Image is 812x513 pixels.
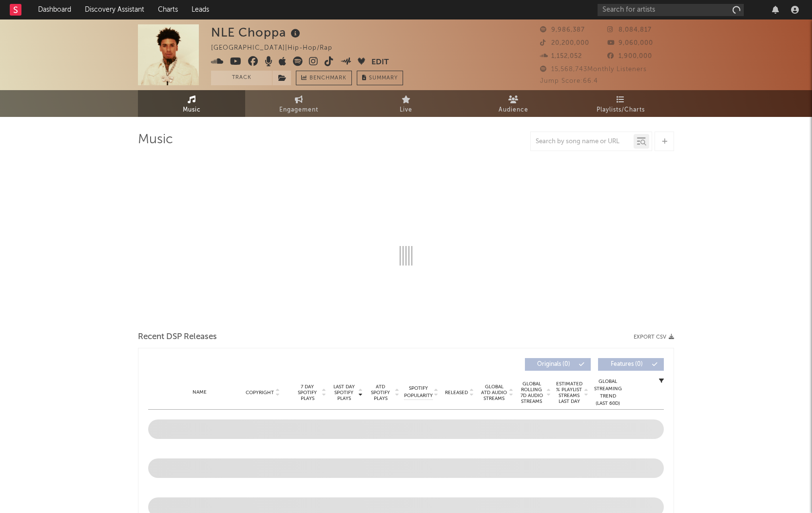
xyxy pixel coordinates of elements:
span: Audience [499,104,528,116]
a: Live [352,90,460,117]
span: 20,200,000 [540,40,589,46]
span: 1,152,052 [540,53,582,59]
button: Edit [371,57,389,69]
div: Name [168,389,232,396]
span: ATD Spotify Plays [367,384,393,401]
a: Audience [460,90,567,117]
button: Features(0) [598,358,664,371]
span: Live [400,104,412,116]
button: Export CSV [634,334,674,340]
a: Engagement [245,90,352,117]
input: Search for artists [598,4,744,16]
span: 1,900,000 [607,53,652,59]
input: Search by song name or URL [531,138,634,146]
span: Copyright [246,390,274,396]
span: 8,084,817 [607,27,652,33]
span: Global Rolling 7D Audio Streams [518,381,545,404]
button: Track [211,71,272,85]
span: Features ( 0 ) [604,361,649,367]
span: Music [183,104,201,116]
div: Global Streaming Trend (Last 60D) [593,378,622,407]
span: 9,060,000 [607,40,653,46]
button: Originals(0) [525,358,591,371]
span: Released [445,390,468,396]
span: Last Day Spotify Plays [331,384,357,401]
span: 15,568,743 Monthly Listeners [540,66,647,73]
span: Engagement [279,104,318,116]
span: Playlists/Charts [597,104,645,116]
span: 7 Day Spotify Plays [294,384,320,401]
span: Global ATD Audio Streams [481,384,507,401]
span: Estimated % Playlist Streams Last Day [556,381,582,404]
div: [GEOGRAPHIC_DATA] | Hip-Hop/Rap [211,42,355,54]
span: Jump Score: 66.4 [540,78,598,84]
span: Recent DSP Releases [138,331,217,343]
span: Benchmark [309,73,347,84]
a: Music [138,90,245,117]
button: Summary [357,71,403,85]
span: Summary [369,76,398,81]
a: Playlists/Charts [567,90,674,117]
span: Originals ( 0 ) [531,361,576,367]
a: Benchmark [296,71,352,85]
span: 9,986,387 [540,27,585,33]
div: NLE Choppa [211,24,303,40]
span: Spotify Popularity [404,385,433,399]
